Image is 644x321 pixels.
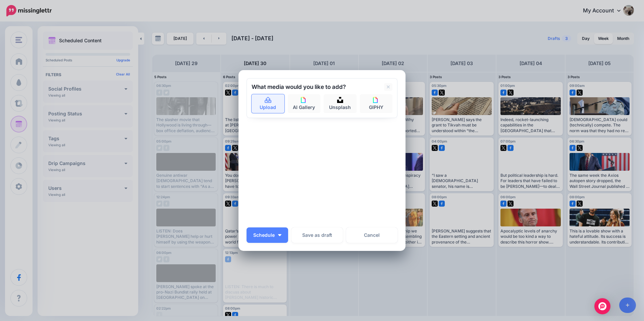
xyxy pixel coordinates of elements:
[337,97,343,103] img: icon-unsplash-square.png
[301,97,307,103] img: icon-giphy-square.png
[288,94,321,113] a: AI Gallery
[594,298,610,314] div: Open Intercom Messenger
[291,227,343,243] button: Save as draft
[247,227,288,243] button: Schedule
[278,234,281,236] img: arrow-down-white.png
[360,94,393,113] a: GIPHY
[324,94,357,113] a: Unsplash
[373,97,379,103] img: icon-giphy-square.png
[346,227,397,243] a: Cancel
[253,233,275,237] span: Schedule
[252,94,284,113] a: Upload
[252,84,346,90] h2: What media would you like to add?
